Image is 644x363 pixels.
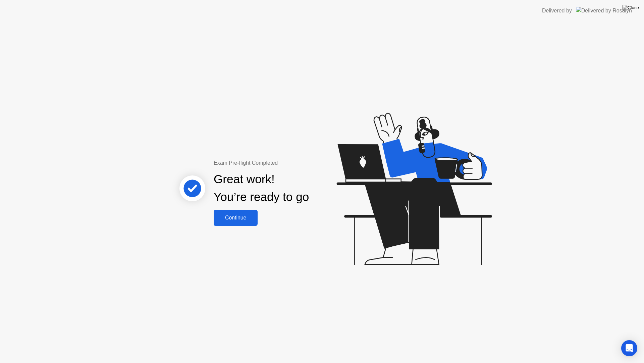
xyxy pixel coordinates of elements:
div: Exam Pre-flight Completed [214,159,352,167]
img: Delivered by Rosalyn [576,7,632,14]
div: Continue [216,215,256,221]
button: Continue [214,210,258,226]
img: Close [622,5,639,10]
div: Delivered by [542,7,572,15]
div: Open Intercom Messenger [621,340,637,356]
div: Great work! You’re ready to go [214,170,309,206]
